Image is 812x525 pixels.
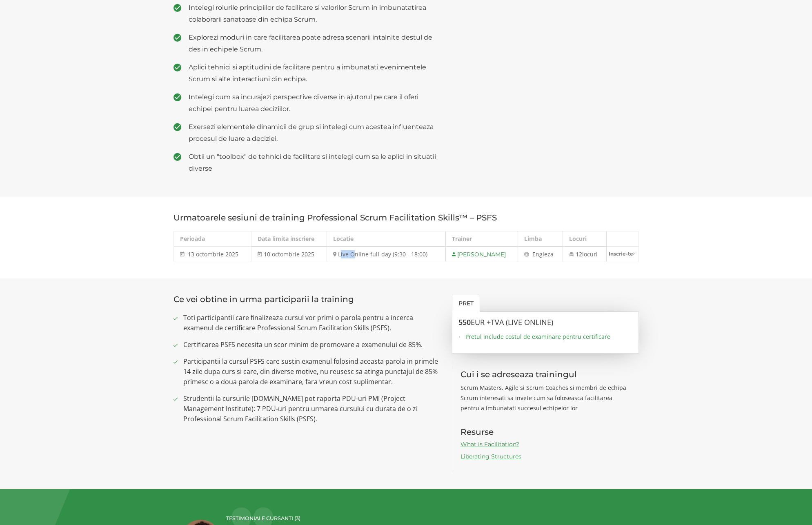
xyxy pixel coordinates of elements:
[188,250,238,258] span: 13 octombrie 2025
[189,31,440,55] span: Explorezi moduri in care facilitarea poate adresa scenarii intalnite destul de des in echipele Sc...
[461,370,631,379] h3: Cui i se adreseaza trainingul
[461,453,521,460] a: Liberating Structures
[174,295,440,304] h3: Ce vei obtine in urma participarii la training
[226,516,637,521] h4: TESTIMONIALE CURSANTI (3)
[465,333,632,341] span: Pretul include costul de examinare pentru certificare
[174,231,251,247] th: Perioada
[461,440,519,448] a: What is Facilitation?
[183,394,440,424] span: Strudentii la cursurile [DOMAIN_NAME] pot raporta PDU-uri PMI (Project Management Institute): 7 P...
[461,383,631,413] p: Scrum Masters, Agile si Scrum Coaches si membri de echipa Scrum interesati sa invete cum sa folos...
[458,318,632,327] h3: 550
[189,2,440,25] span: Intelegi rolurile principiilor de facilitare si valorilor Scrum in imbunatatirea colaborarii sana...
[183,340,440,350] span: Certificarea PSFS necesita un scor minim de promovare a examenului de 85%.
[582,250,598,258] span: locuri
[532,250,539,258] span: En
[452,295,480,312] a: Pret
[563,247,606,262] td: 12
[471,317,553,327] span: EUR +TVA (Live Online)
[563,231,606,247] th: Locuri
[445,247,518,262] td: [PERSON_NAME]
[189,151,440,174] span: Obtii un "toolbox" de tehnici de facilitare si intelegi cum sa le aplici in situatii diverse
[251,231,327,247] th: Data limita inscriere
[189,61,440,85] span: Aplici tehnici si aptitudini de facilitare pentru a imbunatati evenimentele Scrum si alte interac...
[461,427,631,436] h3: Resurse
[539,250,554,258] span: gleza
[189,121,440,145] span: Exersezi elementele dinamicii de grup si intelegi cum acestea influenteaza procesul de luare a de...
[445,231,518,247] th: Trainer
[183,313,440,333] span: Toti participantii care finalizeaza cursul vor primi o parola pentru a incerca examenul de certif...
[251,247,327,262] td: 10 octombrie 2025
[189,91,440,115] span: Intelegi cum sa incurajezi perspective diverse in ajutorul pe care il oferi echipei pentru luarea...
[174,213,639,222] h3: Urmatoarele sesiuni de training Professional Scrum Facilitation Skills™ – PSFS
[183,356,440,387] span: Participantii la cursul PSFS care sustin examenul folosind aceasta parola in primele 14 zile dupa...
[327,231,445,247] th: Locatie
[327,247,445,262] td: Live Online full-day (9:30 - 18:00)
[518,231,563,247] th: Limba
[607,247,638,260] a: Inscrie-te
